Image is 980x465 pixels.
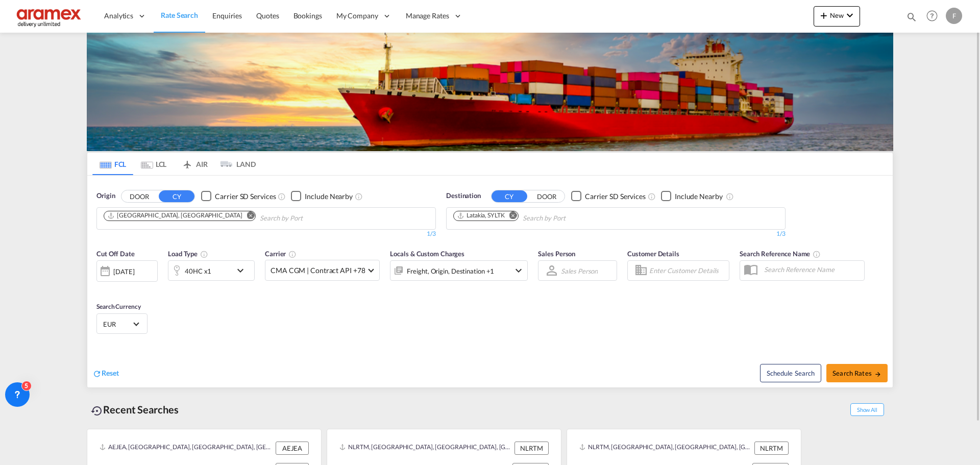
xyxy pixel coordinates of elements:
div: NLRTM, Rotterdam, Netherlands, Western Europe, Europe [579,442,752,455]
span: Locals & Custom Charges [390,250,464,258]
div: Latakia, SYLTK [457,211,505,220]
input: Chips input. [523,210,620,227]
span: Quotes [256,11,279,20]
md-icon: icon-chevron-down [234,264,252,277]
md-icon: icon-arrow-right [874,371,881,378]
span: Reset [102,369,119,377]
md-checkbox: Checkbox No Ink [661,191,723,202]
span: Rate Search [161,11,198,19]
md-chips-wrap: Chips container. Use arrow keys to select chips. [452,208,624,227]
span: Enquiries [212,11,242,20]
md-pagination-wrapper: Use the left and right arrow keys to navigate between tabs [92,153,256,175]
div: Carrier SD Services [215,191,276,202]
md-icon: Unchecked: Ignores neighbouring ports when fetching rates.Checked : Includes neighbouring ports w... [726,192,734,201]
md-datepicker: Select [96,281,104,295]
div: Freight Origin Destination Factory Stuffing [407,264,494,278]
div: Help [923,7,946,26]
span: Show All [850,403,884,416]
md-icon: Unchecked: Ignores neighbouring ports when fetching rates.Checked : Includes neighbouring ports w... [355,192,363,201]
div: Jebel Ali, AEJEA [107,211,242,220]
button: CY [492,190,527,202]
md-icon: Your search will be saved by the below given name [813,250,821,258]
button: Remove [240,211,255,222]
div: F [946,8,962,24]
div: Carrier SD Services [585,191,646,202]
md-icon: Unchecked: Search for CY (Container Yard) services for all selected carriers.Checked : Search for... [278,192,286,201]
div: AEJEA, Jebel Ali, United Arab Emirates, Middle East, Middle East [100,442,273,455]
div: Press delete to remove this chip. [457,211,507,220]
md-select: Select Currency: € EUREuro [102,316,142,331]
input: Enter Customer Details [649,263,726,278]
md-icon: icon-plus 400-fg [818,9,830,21]
div: icon-refreshReset [92,368,119,379]
md-chips-wrap: Chips container. Use arrow keys to select chips. [102,208,361,227]
span: Help [923,7,941,25]
md-checkbox: Checkbox No Ink [571,191,646,202]
div: NLRTM [754,442,789,455]
span: Cut Off Date [96,250,135,258]
md-checkbox: Checkbox No Ink [201,191,276,202]
md-icon: icon-chevron-down [844,9,856,21]
div: Include Nearby [305,191,353,202]
span: Customer Details [627,250,679,258]
div: Freight Origin Destination Factory Stuffingicon-chevron-down [390,260,528,281]
div: 1/3 [96,230,436,238]
div: OriginDOOR CY Checkbox No InkUnchecked: Search for CY (Container Yard) services for all selected ... [87,176,893,387]
md-checkbox: Checkbox No Ink [291,191,353,202]
div: Press delete to remove this chip. [107,211,244,220]
span: CMA CGM | Contract API +78 [271,265,365,276]
md-select: Sales Person [560,263,599,278]
div: 1/3 [446,230,786,238]
md-icon: Unchecked: Search for CY (Container Yard) services for all selected carriers.Checked : Search for... [648,192,656,201]
md-icon: icon-chevron-down [512,264,525,277]
span: My Company [336,11,378,21]
div: Include Nearby [675,191,723,202]
span: Origin [96,191,115,201]
span: Search Rates [832,369,881,377]
div: icon-magnify [906,11,917,27]
span: Destination [446,191,481,201]
span: Sales Person [538,250,575,258]
span: Manage Rates [406,11,449,21]
button: icon-plus 400-fgNewicon-chevron-down [814,6,860,27]
md-icon: icon-backup-restore [91,405,103,417]
div: [DATE] [113,267,134,276]
div: NLRTM, Rotterdam, Netherlands, Western Europe, Europe [339,442,512,455]
span: Analytics [104,11,133,21]
span: Search Currency [96,303,141,310]
md-icon: icon-magnify [906,11,917,22]
md-tab-item: FCL [92,153,133,175]
button: DOOR [529,190,565,202]
span: Load Type [168,250,208,258]
span: EUR [103,320,132,329]
span: New [818,11,856,19]
button: DOOR [121,190,157,202]
div: 40HC x1 [185,264,211,278]
img: dca169e0c7e311edbe1137055cab269e.png [15,5,84,28]
md-icon: The selected Trucker/Carrierwill be displayed in the rate results If the rates are from another f... [288,250,297,258]
div: [DATE] [96,260,158,282]
div: AEJEA [276,442,309,455]
span: Carrier [265,250,297,258]
span: Bookings [293,11,322,20]
div: Recent Searches [87,398,183,421]
md-icon: icon-information-outline [200,250,208,258]
md-icon: icon-airplane [181,158,193,166]
md-tab-item: AIR [174,153,215,175]
input: Search Reference Name [759,262,864,277]
md-tab-item: LAND [215,153,256,175]
span: Search Reference Name [740,250,821,258]
md-tab-item: LCL [133,153,174,175]
input: Chips input. [260,210,357,227]
button: Search Ratesicon-arrow-right [826,364,888,382]
button: Remove [503,211,518,222]
button: Note: By default Schedule search will only considerorigin ports, destination ports and cut off da... [760,364,821,382]
div: 40HC x1icon-chevron-down [168,260,255,281]
button: CY [159,190,194,202]
div: NLRTM [514,442,549,455]
md-icon: icon-refresh [92,369,102,378]
img: LCL+%26+FCL+BACKGROUND.png [87,33,893,151]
